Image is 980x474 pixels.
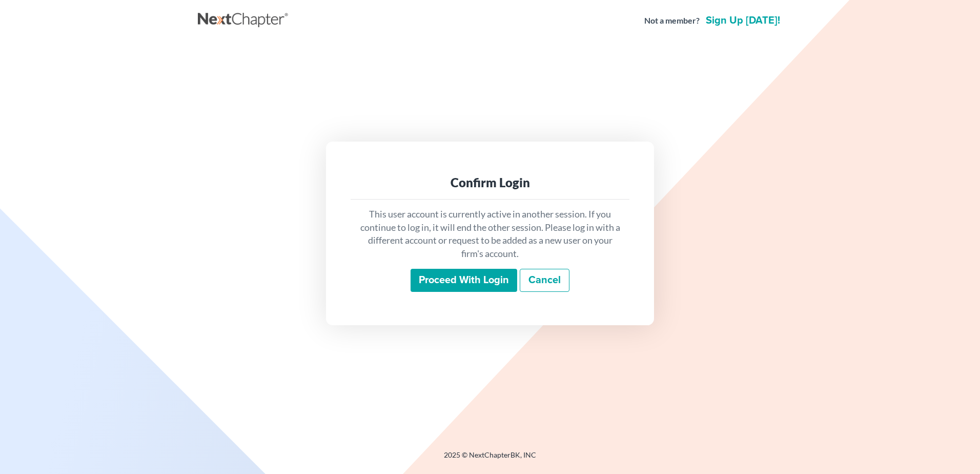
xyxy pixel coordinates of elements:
[359,174,621,191] div: Confirm Login
[520,269,569,292] a: Cancel
[644,15,700,27] strong: Not a member?
[198,450,782,468] div: 2025 © NextChapterBK, INC
[411,269,517,292] input: Proceed with login
[359,208,621,261] p: This user account is currently active in another session. If you continue to log in, it will end ...
[704,15,782,26] a: Sign up [DATE]!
